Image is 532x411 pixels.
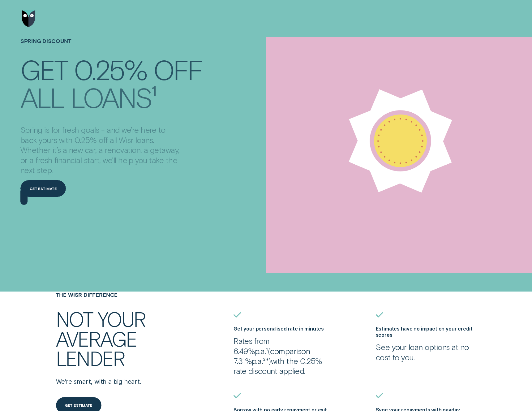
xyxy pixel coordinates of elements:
[20,180,66,197] a: Get estimate
[255,346,266,356] span: p.a.
[376,326,473,338] label: Estimates have no impact on your credit scores
[252,356,263,366] span: p.a.
[22,10,36,27] img: Wisr
[74,56,147,82] div: 0.25%
[56,292,192,298] h4: THE WISR DIFFERENCE
[20,54,203,106] h4: Get 0.25% off all loans¹
[234,326,324,332] label: Get your personalised rate in minutes
[20,56,67,82] div: Get
[20,38,203,55] h1: SPRING DISCOUNT
[20,84,64,110] div: all
[153,56,202,82] div: off
[252,356,263,366] span: Per Annum
[255,346,266,356] span: Per Annum
[268,346,270,356] span: (
[71,84,157,110] div: loans¹
[56,378,192,386] p: We’re smart, with a big heart.
[376,342,476,362] p: See your loan options at no cost to you.
[268,356,271,366] span: )
[20,125,181,175] p: Spring is for fresh goals - and we’re here to back yours with 0.25% off all Wisr loans. Whether i...
[234,336,334,376] p: Rates from 6.49% ¹ comparison 7.31% ²* with the 0.25% rate discount applied.
[56,309,178,368] h2: Not your average lender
